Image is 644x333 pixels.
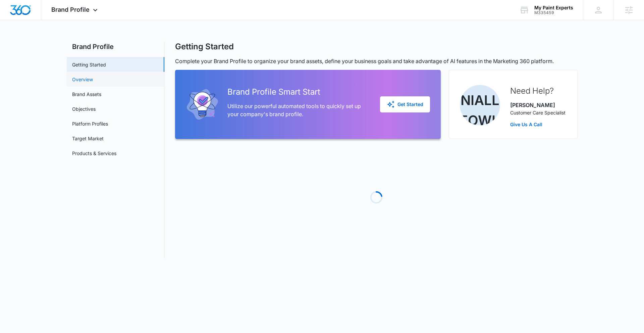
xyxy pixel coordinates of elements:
button: Get Started [380,96,430,112]
img: Niall Fowler [460,85,500,125]
a: Brand Assets [72,91,101,98]
p: [PERSON_NAME] [510,101,566,109]
div: account name [534,5,573,10]
span: Brand Profile [51,6,90,13]
h2: Brand Profile [67,42,164,52]
h1: Getting Started [175,42,234,52]
h2: Brand Profile Smart Start [227,86,369,98]
p: Customer Care Specialist [510,109,566,116]
a: Overview [72,76,93,83]
a: Give Us A Call [510,121,566,128]
a: Products & Services [72,150,116,157]
a: Getting Started [72,61,106,68]
a: Target Market [72,135,104,142]
h2: Need Help? [510,85,566,97]
div: Get Started [387,100,423,108]
p: Utilize our powerful automated tools to quickly set up your company's brand profile. [227,102,369,118]
p: Complete your Brand Profile to organize your brand assets, define your business goals and take ad... [175,57,578,65]
div: account id [534,10,573,15]
a: Objectives [72,105,96,112]
a: Platform Profiles [72,120,108,127]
